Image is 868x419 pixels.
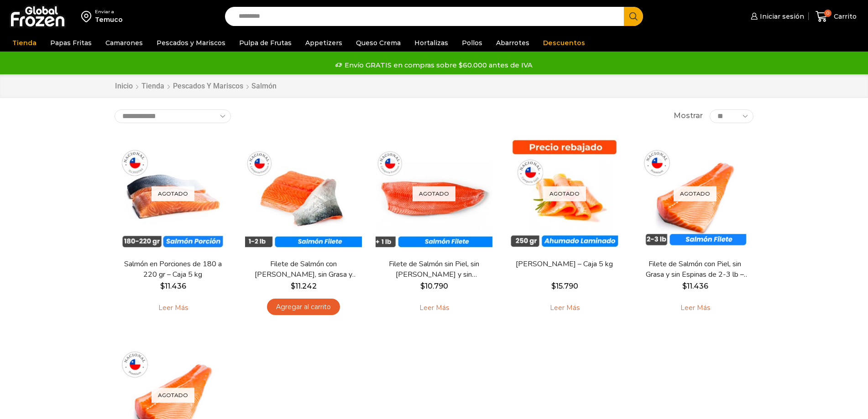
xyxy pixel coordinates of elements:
[95,15,123,24] div: Temuco
[674,186,716,201] p: Agotado
[682,282,708,290] bdi: 11.436
[382,259,486,280] a: Filete de Salmón sin Piel, sin [PERSON_NAME] y sin [PERSON_NAME] – Caja 10 Kg
[457,34,487,52] a: Pollos
[152,34,230,52] a: Pescados y Mariscos
[267,299,340,316] a: Agregar al carrito: “Filete de Salmón con Piel, sin Grasa y sin Espinas 1-2 lb – Caja 10 Kg”
[120,259,225,280] a: Salmón en Porciones de 180 a 220 gr – Caja 5 kg
[251,82,277,90] h1: Salmón
[46,34,96,52] a: Papas Fritas
[674,111,703,121] span: Mostrar
[748,7,804,26] a: Iniciar sesión
[624,7,643,26] button: Search button
[291,282,317,290] bdi: 11.242
[420,282,448,290] bdi: 10.790
[539,34,590,52] a: Descuentos
[824,10,831,17] span: 0
[115,81,277,92] nav: Breadcrumb
[551,282,556,290] span: $
[512,259,617,269] a: [PERSON_NAME] – Caja 5 kg
[95,9,123,15] div: Enviar a
[152,186,194,201] p: Agotado
[758,12,804,21] span: Iniciar sesión
[141,81,165,92] a: Tienda
[492,34,534,52] a: Abarrotes
[301,34,347,52] a: Appetizers
[152,388,194,403] p: Agotado
[160,282,186,290] bdi: 11.436
[251,259,356,280] a: Filete de Salmón con [PERSON_NAME], sin Grasa y sin Espinas 1-2 lb – Caja 10 Kg
[413,186,455,201] p: Agotado
[291,282,295,290] span: $
[235,34,296,52] a: Pulpa de Frutas
[551,282,578,290] bdi: 15.790
[101,34,147,52] a: Camarones
[115,81,133,92] a: Inicio
[643,259,748,280] a: Filete de Salmón con Piel, sin Grasa y sin Espinas de 2-3 lb – Premium – Caja 10 kg
[144,299,202,318] a: Leé más sobre “Salmón en Porciones de 180 a 220 gr - Caja 5 kg”
[160,282,165,290] span: $
[173,81,244,92] a: Pescados y Mariscos
[351,34,405,52] a: Queso Crema
[420,282,425,290] span: $
[813,6,859,27] a: 0 Carrito
[8,34,41,52] a: Tienda
[405,299,463,318] a: Leé más sobre “Filete de Salmón sin Piel, sin Grasa y sin Espinas – Caja 10 Kg”
[81,9,95,24] img: address-field-icon.svg
[543,186,586,201] p: Agotado
[536,299,594,318] a: Leé más sobre “Salmón Ahumado Laminado - Caja 5 kg”
[410,34,453,52] a: Hortalizas
[666,299,724,318] a: Leé más sobre “Filete de Salmón con Piel, sin Grasa y sin Espinas de 2-3 lb - Premium - Caja 10 kg”
[115,109,231,123] select: Pedido de la tienda
[682,282,687,290] span: $
[831,12,857,21] span: Carrito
